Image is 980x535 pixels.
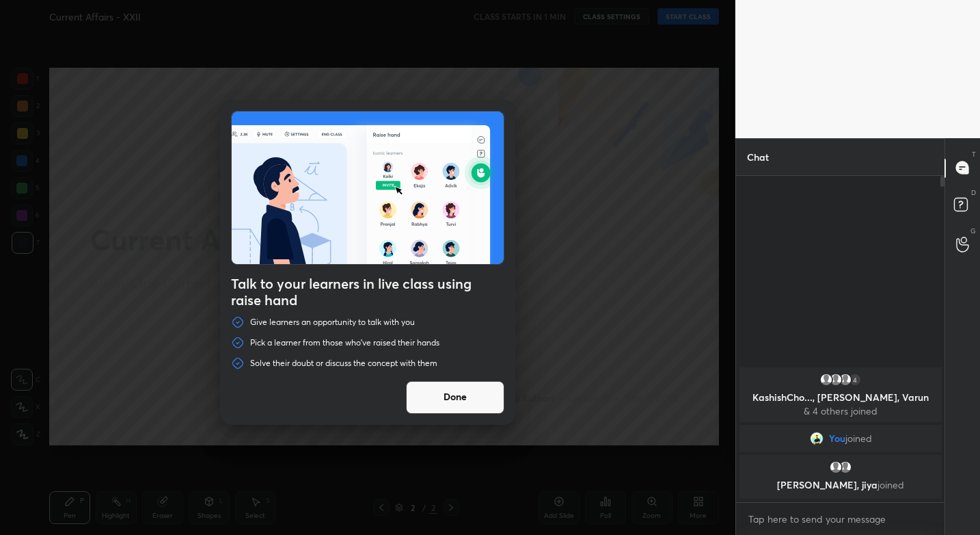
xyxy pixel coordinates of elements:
[748,392,934,403] p: KashishCho..., [PERSON_NAME], Varun
[877,478,904,491] span: joined
[250,337,439,348] p: Pick a learner from those who've raised their hands
[736,365,945,502] div: grid
[809,432,823,445] img: cbb332b380cd4d0a9bcabf08f684c34f.jpg
[839,373,852,387] img: default.png
[970,226,976,236] p: G
[829,373,843,387] img: default.png
[845,433,871,444] span: joined
[736,139,780,175] p: Chat
[250,317,415,328] p: Give learners an opportunity to talk with you
[829,460,843,474] img: default.png
[231,276,504,309] h4: Talk to your learners in live class using raise hand
[406,381,504,414] button: Done
[839,460,852,474] img: default.png
[848,373,862,387] div: 4
[748,480,934,491] p: [PERSON_NAME], jiya
[971,187,976,198] p: D
[819,373,833,387] img: default.png
[972,149,976,159] p: T
[748,406,934,417] p: & 4 others joined
[828,433,845,444] span: You
[232,112,504,264] img: preRahAdop.42c3ea74.svg
[250,358,437,369] p: Solve their doubt or discuss the concept with them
